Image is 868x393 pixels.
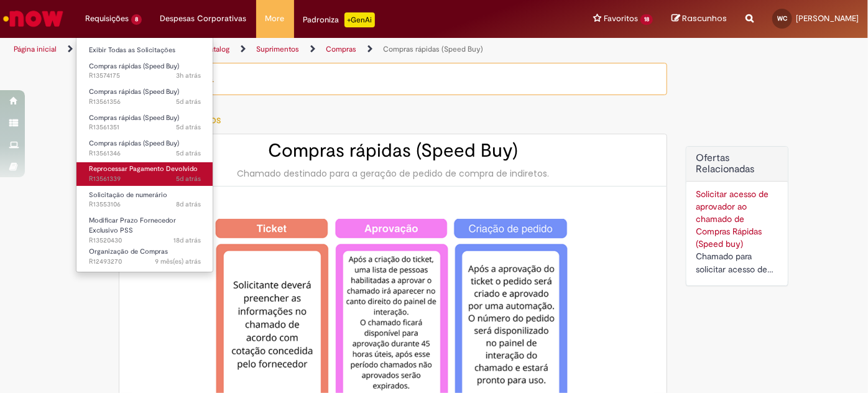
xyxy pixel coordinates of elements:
[89,164,198,173] span: Reprocessar Pagamento Devolvido
[89,247,168,256] span: Organização de Compras
[777,14,787,22] span: WC
[9,38,570,61] ul: Trilhas de página
[14,44,57,54] a: Página inicial
[160,12,247,25] span: Despesas Corporativas
[682,12,727,24] span: Rascunhos
[344,12,375,27] p: +GenAi
[119,63,667,95] div: Obrigatório um anexo.
[1,6,65,31] img: ServiceNow
[132,167,654,180] div: Chamado destinado para a geração de pedido de compra de indiretos.
[89,113,179,123] span: Compras rápidas (Speed Buy)
[76,214,213,241] a: Aberto R13520430 : Modificar Prazo Fornecedor Exclusivo PSS
[76,85,213,108] a: Aberto R13561356 : Compras rápidas (Speed Buy)
[173,236,201,245] span: 18d atrás
[89,87,179,96] span: Compras rápidas (Speed Buy)
[176,123,201,132] time: 24/09/2025 07:07:38
[696,188,769,249] a: Solicitar acesso de aprovador ao chamado de Compras Rápidas (Speed buy)
[76,37,213,272] ul: Requisições
[89,123,201,132] span: R13561351
[89,139,179,148] span: Compras rápidas (Speed Buy)
[176,97,201,106] time: 24/09/2025 07:15:35
[89,216,176,235] span: Modificar Prazo Fornecedor Exclusivo PSS
[155,257,201,266] span: 9 mês(es) atrás
[131,14,142,25] span: 8
[176,97,201,106] span: 5d atrás
[89,200,201,210] span: R13553106
[672,13,727,25] a: Rascunhos
[89,71,201,81] span: R13574175
[176,200,201,209] span: 8d atrás
[326,44,356,54] a: Compras
[89,97,201,107] span: R13561356
[176,200,201,209] time: 21/09/2025 14:08:07
[76,245,213,268] a: Aberto R12493270 : Organização de Compras
[176,149,201,158] time: 24/09/2025 06:51:52
[604,12,638,25] span: Favoritos
[89,149,201,159] span: R13561346
[176,174,201,183] time: 24/09/2025 06:40:57
[76,162,213,185] a: Aberto R13561339 : Reprocessar Pagamento Devolvido
[173,236,201,245] time: 11/09/2025 09:58:06
[176,71,201,80] span: 3h atrás
[696,153,778,175] h2: Ofertas Relacionadas
[155,257,201,266] time: 08/01/2025 14:20:24
[686,146,788,286] div: Ofertas Relacionadas
[89,174,201,184] span: R13561339
[256,44,299,54] a: Suprimentos
[89,62,179,71] span: Compras rápidas (Speed Buy)
[89,190,167,200] span: Solicitação de numerário
[383,44,483,54] a: Compras rápidas (Speed Buy)
[76,137,213,160] a: Aberto R13561346 : Compras rápidas (Speed Buy)
[176,123,201,132] span: 5d atrás
[796,13,859,24] span: [PERSON_NAME]
[176,149,201,158] span: 5d atrás
[89,236,201,246] span: R13520430
[696,250,778,276] div: Chamado para solicitar acesso de aprovador ao ticket de Speed buy
[265,12,285,25] span: More
[176,174,201,183] span: 5d atrás
[76,44,213,57] a: Exibir Todas as Solicitações
[89,257,201,267] span: R12493270
[76,188,213,211] a: Aberto R13553106 : Solicitação de numerário
[85,12,129,25] span: Requisições
[76,60,213,83] a: Aberto R13574175 : Compras rápidas (Speed Buy)
[303,12,375,27] div: Padroniza
[640,14,653,25] span: 18
[132,141,654,161] h2: Compras rápidas (Speed Buy)
[76,111,213,134] a: Aberto R13561351 : Compras rápidas (Speed Buy)
[176,71,201,80] time: 28/09/2025 18:12:21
